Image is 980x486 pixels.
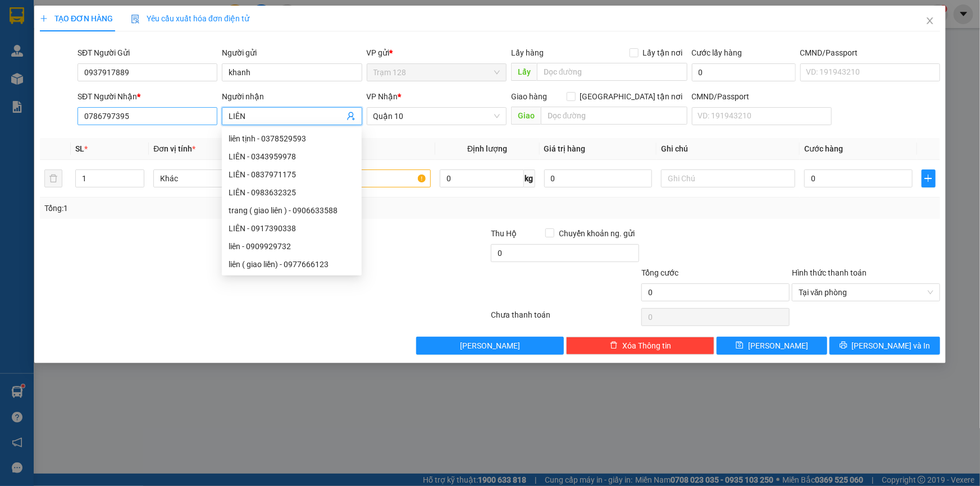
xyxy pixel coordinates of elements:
div: Người gửi [222,47,362,59]
div: CMND/Passport [692,90,832,103]
input: Cước lấy hàng [692,63,796,81]
div: NAM PHONG [98,23,175,36]
div: LIÊN - 0983632325 [229,186,355,199]
span: Xóa Thông tin [622,340,671,352]
div: liên tịnh - 0378529593 [229,132,355,145]
span: Thu Hộ [491,229,517,238]
span: Giao hàng [511,92,547,101]
div: 50.000 [8,72,92,86]
div: trang ( giao liên ) - 0906633588 [222,201,362,219]
span: Quận 10 [373,108,500,125]
div: LIÊN - 0917390338 [229,222,355,235]
input: Dọc đường [541,107,687,125]
button: Close [914,6,946,37]
div: TRUNG [10,23,90,36]
span: Yêu cầu xuất hóa đơn điện tử [131,14,249,23]
input: Dọc đường [537,63,687,81]
span: kg [524,169,535,187]
div: LIÊN - 0917390338 [222,219,362,237]
span: SL [75,144,84,153]
span: Gửi: [10,11,27,22]
label: Cước lấy hàng [692,48,742,57]
div: Quận 10 [98,10,175,23]
span: Khác [160,170,281,187]
div: trang ( giao liên ) - 0906633588 [229,204,355,217]
div: 045079000525 [10,52,90,66]
div: LIÊN - 0343959978 [222,148,362,166]
label: Hình thức thanh toán [792,268,867,277]
input: Ghi Chú [661,169,795,187]
button: plus [922,169,936,187]
div: LIÊN - 0837971175 [229,168,355,181]
span: plus [922,174,935,183]
div: SĐT Người Gửi [78,47,217,59]
div: liên - 0909929732 [222,237,362,255]
div: liên ( giao liền) - 0977666123 [222,255,362,273]
button: [PERSON_NAME] [416,337,564,355]
div: LIÊN - 0343959978 [229,150,355,163]
span: user-add [347,112,355,121]
span: Định lượng [467,144,507,153]
span: CR : [8,74,26,85]
span: TẠO ĐƠN HÀNG [40,14,113,23]
span: Tại văn phòng [799,284,933,301]
span: Giá trị hàng [544,144,586,153]
span: Lấy tận nơi [639,47,687,59]
span: Đơn vị tính [153,144,195,153]
span: plus [40,15,48,22]
th: Ghi chú [657,138,800,160]
div: VP gửi [367,47,507,59]
span: printer [840,341,847,350]
span: Lấy hàng [511,48,544,57]
span: Giao [511,107,541,125]
img: icon [131,15,140,24]
span: [PERSON_NAME] [748,340,808,352]
div: LIÊN - 0837971175 [222,166,362,184]
button: save[PERSON_NAME] [717,337,827,355]
div: liên - 0909929732 [229,240,355,253]
span: Nhận: [98,11,125,22]
button: printer[PERSON_NAME] và In [829,337,940,355]
button: deleteXóa Thông tin [566,337,714,355]
div: Trạm 128 [10,10,90,23]
div: LIÊN - 0983632325 [222,184,362,201]
span: save [736,341,744,350]
input: VD: Bàn, Ghế [297,169,431,187]
span: [GEOGRAPHIC_DATA] tận nơi [576,90,687,103]
button: delete [44,169,62,187]
span: Lấy [511,63,537,81]
div: CMND/Passport [800,47,940,59]
div: SĐT Người Nhận [78,90,217,103]
span: Chuyển khoản ng. gửi [554,227,639,240]
div: Chưa thanh toán [490,309,641,328]
span: [PERSON_NAME] và In [852,340,931,352]
div: liên ( giao liền) - 0977666123 [229,258,355,270]
div: Tổng: 1 [44,202,379,214]
span: [PERSON_NAME] [460,340,520,352]
div: liên tịnh - 0378529593 [222,130,362,148]
span: VP Nhận [367,92,398,101]
span: delete [610,341,618,350]
span: Cước hàng [804,144,843,153]
span: Tổng cước [641,268,678,277]
span: close [926,16,935,25]
div: Người nhận [222,90,362,103]
input: 0 [544,169,653,187]
span: Trạm 128 [373,64,500,81]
